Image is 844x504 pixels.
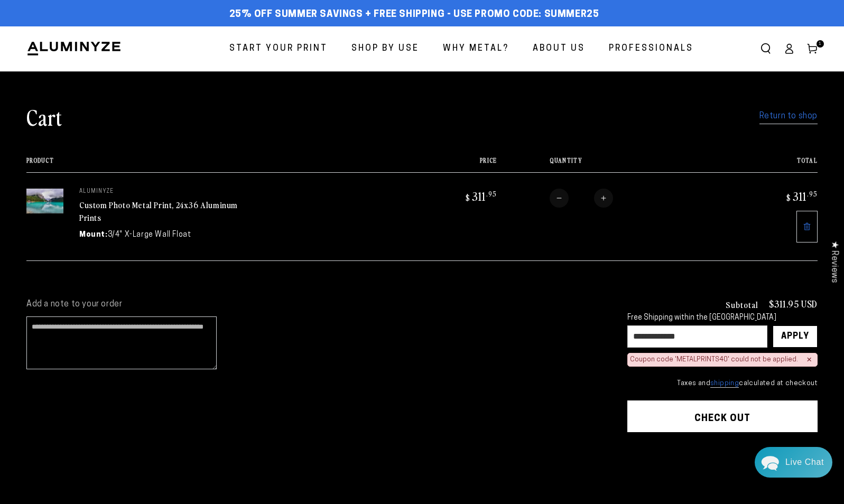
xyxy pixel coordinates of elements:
[533,41,585,57] span: About Us
[759,109,818,124] a: Return to shop
[26,103,62,130] h1: Cart
[627,378,818,389] small: Taxes and calculated at checkout
[627,453,818,476] iframe: PayPal-paypal
[15,49,209,58] div: We usually reply in a few hours.
[723,157,818,172] th: Total
[48,104,187,114] div: [PERSON_NAME]
[796,211,818,242] a: Remove 24"x36" Rectangle White Glossy Aluminyzed Photo
[601,35,701,63] a: Professionals
[785,447,824,478] div: Contact Us Directly
[627,314,818,323] div: Free Shipping within the [GEOGRAPHIC_DATA]
[35,104,45,114] img: fba842a801236a3782a25bbf40121a09
[221,35,336,63] a: Start Your Print
[351,41,419,57] span: Shop By Use
[754,37,777,60] summary: Search our site
[79,189,238,195] p: Aluminyze
[99,16,126,43] img: John
[781,326,809,347] div: Apply
[26,157,403,172] th: Product
[819,40,822,48] span: 1
[81,303,143,309] span: We run on
[806,356,812,364] div: ×
[108,229,191,240] dd: 3/4" X-Large Wall Float
[486,189,497,198] sup: .95
[113,301,143,309] span: Re:amaze
[79,199,238,224] a: Custom Photo Metal Print, 24x36 Aluminum Prints
[569,189,594,208] input: Quantity for Custom Photo Metal Print, 24x36 Aluminum Prints
[443,41,509,57] span: Why Metal?
[344,35,427,63] a: Shop By Use
[630,356,798,365] div: Coupon code 'METALPRINTS40' could not be applied.
[403,157,497,172] th: Price
[824,232,844,291] div: Click to open Judge.me floating reviews tab
[785,189,818,203] bdi: 311
[807,189,818,198] sup: .95
[497,157,723,172] th: Quantity
[627,400,818,432] button: Check out
[786,192,791,203] span: $
[769,299,818,309] p: $311.95 USD
[464,189,497,203] bdi: 311
[229,41,328,57] span: Start Your Print
[71,319,153,335] a: Send a Message
[435,35,517,63] a: Why Metal?
[77,16,104,43] img: Marie J
[26,189,63,213] img: 24"x36" Rectangle White Glossy Aluminyzed Photo
[710,380,739,388] a: shipping
[79,229,108,240] dt: Mount:
[466,192,470,203] span: $
[35,115,205,125] p: Hi [PERSON_NAME], Thank you for contacting us. We do not have a referral program at the moment. W...
[229,9,599,21] span: 25% off Summer Savings + Free Shipping - Use Promo Code: SUMMER25
[187,105,205,113] div: [DATE]
[21,85,202,95] div: Recent Conversations
[26,299,606,310] label: Add a note to your order
[726,300,758,309] h3: Subtotal
[525,35,593,63] a: About Us
[755,447,832,478] div: Chat widget toggle
[26,41,122,57] img: Aluminyze
[609,41,693,57] span: Professionals
[121,16,149,43] img: Helga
